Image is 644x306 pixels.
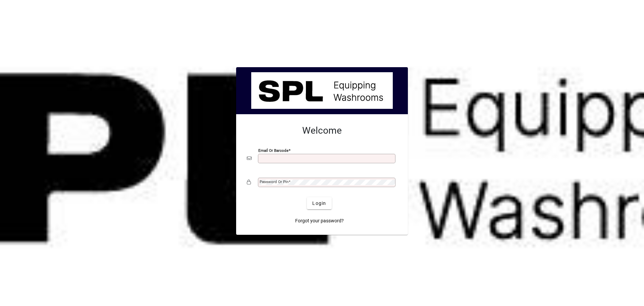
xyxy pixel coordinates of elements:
button: Login [307,197,331,209]
mat-label: Email or Barcode [258,148,288,153]
h2: Welcome [247,125,397,136]
mat-label: Password or Pin [260,179,288,184]
a: Forgot your password? [292,215,346,227]
span: Login [312,200,326,207]
span: Forgot your password? [295,217,344,224]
